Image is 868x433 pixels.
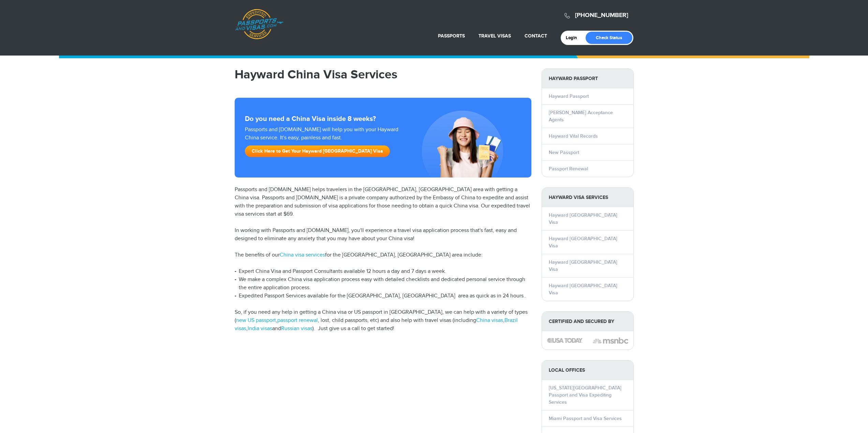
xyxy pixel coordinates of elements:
a: new US passport [236,317,276,324]
a: [PHONE_NUMBER] [575,12,628,19]
a: passport renewal [277,317,318,324]
a: Hayward [GEOGRAPHIC_DATA] Visa [549,283,617,296]
strong: LOCAL OFFICES [542,360,633,380]
a: Russian visas [281,325,312,332]
a: China visas [476,317,503,324]
img: image description [593,337,628,345]
a: Check Status [586,32,632,44]
p: So, if you need any help in getting a China visa or US passport in [GEOGRAPHIC_DATA], we can help... [235,308,531,333]
li: Expedited Passport Services available for the [GEOGRAPHIC_DATA], [GEOGRAPHIC_DATA] area as quick ... [235,292,531,300]
a: Hayward Vital Records [549,133,598,139]
strong: Hayward Passport [542,69,633,88]
strong: Do you need a China Visa inside 8 weeks? [245,115,521,123]
a: Contact [525,33,547,39]
img: image description [547,338,583,343]
strong: Certified and Secured by [542,312,633,331]
a: Passports & [DOMAIN_NAME] [235,9,283,40]
h1: Hayward China Visa Services [235,68,531,81]
a: [US_STATE][GEOGRAPHIC_DATA] Passport and Visa Expediting Services [549,385,621,405]
li: Expert China Visa and Passport Consultants available 12 hours a day and 7 days a week. [235,267,531,276]
div: Passports and [DOMAIN_NAME] will help you with your Hayward China service. It's easy, painless an... [242,126,407,160]
a: Hayward [GEOGRAPHIC_DATA] Visa [549,236,617,249]
a: [PERSON_NAME] Acceptance Agents [549,110,613,123]
a: New Passport [549,150,579,155]
a: Miami Passport and Visa Services [549,416,622,421]
a: Hayward [GEOGRAPHIC_DATA] Visa [549,259,617,272]
a: Login [566,35,582,41]
a: Passports [438,33,465,39]
a: Travel Visas [479,33,511,39]
a: Hayward [GEOGRAPHIC_DATA] Visa [549,212,617,225]
a: India visas [248,325,272,332]
p: Passports and [DOMAIN_NAME] helps travelers in the [GEOGRAPHIC_DATA], [GEOGRAPHIC_DATA] area with... [235,186,531,218]
strong: Hayward Visa Services [542,188,633,207]
a: Passport Renewal [549,166,588,172]
a: Hayward Passport [549,93,589,99]
a: Brazil visas [235,317,518,332]
a: China visa services [280,252,325,258]
li: We make a complex China visa application process easy with detailed checklists and dedicated pers... [235,276,531,292]
a: Click Here to Get Your Hayward [GEOGRAPHIC_DATA] Visa [245,145,390,157]
p: The benefits of our for the [GEOGRAPHIC_DATA], [GEOGRAPHIC_DATA] area include: [235,251,531,259]
p: In working with Passports and [DOMAIN_NAME], you'll experience a travel visa application process ... [235,227,531,243]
